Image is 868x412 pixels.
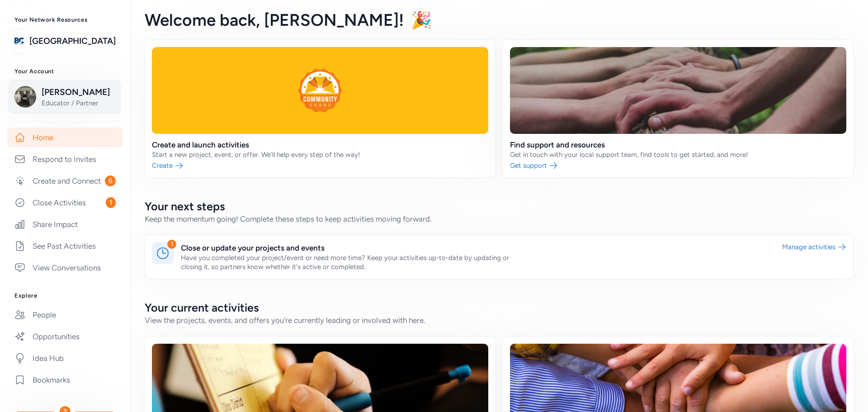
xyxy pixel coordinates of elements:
[7,258,123,278] a: View Conversations
[9,80,121,114] button: [PERSON_NAME]Educator / Partner
[14,68,116,75] h3: Your Account
[42,86,115,99] span: [PERSON_NAME]
[7,236,123,256] a: See Past Activities
[106,197,116,208] span: 1
[14,16,116,24] h3: Your Network Resources
[145,300,854,315] h2: Your current activities
[14,292,116,299] h3: Explore
[105,175,116,186] span: 6
[145,315,854,326] div: View the projects, events, and offers you're currently leading or involved with here.
[145,10,404,30] span: Welcome back , [PERSON_NAME]!
[145,213,854,224] div: Keep the momentum going! Complete these steps to keep activities moving forward.
[7,214,123,234] a: Share Impact
[29,35,116,47] a: [GEOGRAPHIC_DATA]
[7,327,123,346] a: Opportunities
[42,99,115,108] span: Educator / Partner
[7,370,123,390] a: Bookmarks
[411,10,432,30] span: 🎉
[145,199,854,213] h2: Your next steps
[7,348,123,368] a: Idea Hub
[7,305,123,325] a: People
[7,171,123,191] a: Create and Connect6
[7,193,123,213] a: Close Activities1
[7,128,123,147] a: Home
[167,240,176,249] div: 1
[7,149,123,169] a: Respond to Invites
[14,31,24,51] img: logo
